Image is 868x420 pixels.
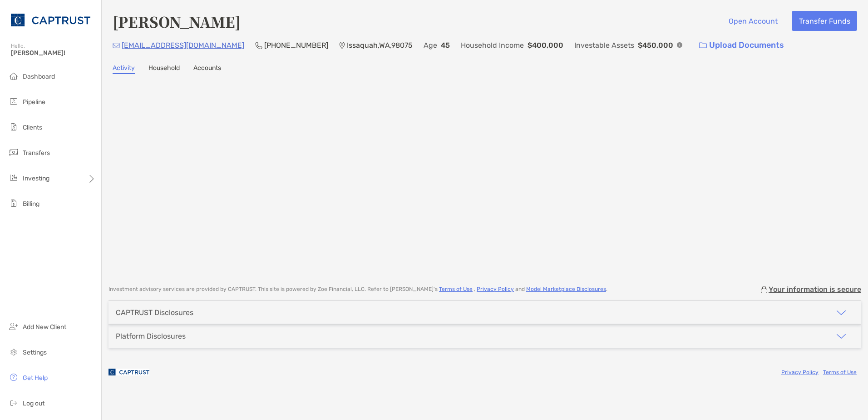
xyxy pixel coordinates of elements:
img: billing icon [8,198,19,209]
p: Investment advisory services are provided by CAPTRUST . This site is powered by Zoe Financial, LL... [108,286,607,293]
span: Clients [23,124,42,131]
h4: [PERSON_NAME] [113,11,241,32]
a: Terms of Use [439,286,473,292]
span: Transfers [23,149,50,157]
p: Issaquah , WA , 98075 [347,40,413,51]
p: $450,000 [638,40,673,51]
a: Privacy Policy [477,286,514,292]
span: Pipeline [23,98,45,106]
p: Your information is secure [769,285,861,294]
span: Investing [23,175,49,182]
img: add_new_client icon [8,321,19,332]
img: CAPTRUST Logo [11,4,90,36]
span: Settings [23,349,47,356]
button: Open Account [721,11,784,31]
div: CAPTRUST Disclosures [116,308,193,317]
img: button icon [699,42,707,49]
img: dashboard icon [8,70,19,81]
p: $400,000 [528,40,563,51]
p: [EMAIL_ADDRESS][DOMAIN_NAME] [122,40,244,51]
img: icon arrow [836,307,847,318]
span: [PERSON_NAME]! [11,49,96,57]
span: Dashboard [23,73,55,80]
img: Email Icon [113,43,120,48]
img: Phone Icon [255,42,262,49]
p: Age [424,40,437,51]
img: Info Icon [677,42,682,48]
a: Activity [113,64,135,74]
span: Billing [23,200,39,208]
a: Model Marketplace Disclosures [526,286,606,292]
div: Platform Disclosures [116,332,186,340]
a: Terms of Use [823,369,857,375]
span: Log out [23,400,44,407]
img: icon arrow [836,331,847,342]
a: Upload Documents [693,35,790,55]
img: transfers icon [8,147,19,158]
a: Accounts [193,64,221,74]
img: logout icon [8,397,19,408]
img: settings icon [8,346,19,357]
img: get-help icon [8,372,19,383]
a: Privacy Policy [781,369,819,375]
span: Add New Client [23,323,66,331]
button: Transfer Funds [792,11,857,31]
p: Household Income [461,40,524,51]
p: 45 [441,40,450,51]
a: Household [148,64,180,74]
img: clients icon [8,121,19,132]
img: company logo [108,362,149,382]
p: [PHONE_NUMBER] [264,40,328,51]
img: pipeline icon [8,96,19,107]
img: investing icon [8,172,19,183]
p: Investable Assets [574,40,634,51]
span: Get Help [23,374,48,382]
img: Location Icon [339,42,345,49]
